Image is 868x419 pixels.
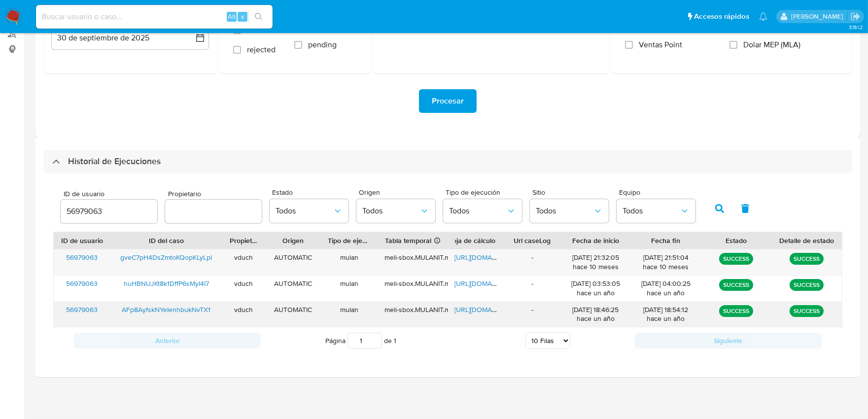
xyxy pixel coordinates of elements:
[228,12,236,21] span: Alt
[248,10,269,24] button: search-icon
[791,12,847,21] p: sandra.chabay@mercadolibre.com
[241,12,244,21] span: s
[849,23,863,31] span: 3.161.2
[850,11,861,22] a: Salir
[36,10,273,23] input: Buscar usuario o caso...
[694,11,749,22] span: Accesos rápidos
[759,12,767,21] a: Notificaciones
